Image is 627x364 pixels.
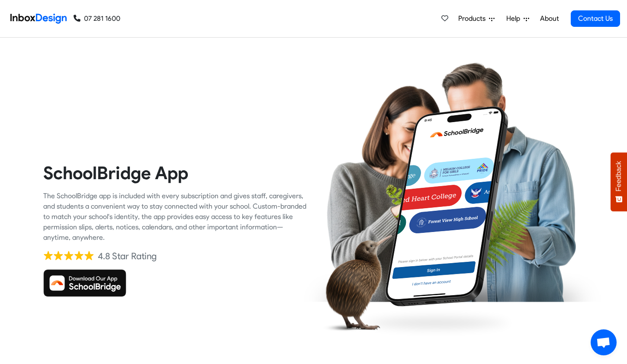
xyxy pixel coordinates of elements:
[43,269,126,297] img: Download SchoolBridge App
[506,13,524,24] span: Help
[376,106,518,308] img: phone.png
[591,329,617,355] a: Open chat
[458,13,489,24] span: Products
[303,62,600,302] img: parents_using_phone.png
[503,10,533,27] a: Help
[98,250,157,263] div: 4.8 Star Rating
[74,13,120,24] a: 07 281 1600
[611,152,627,211] button: Feedback - Show survey
[320,234,394,335] img: kiwi_bird.png
[43,162,307,184] heading: SchoolBridge App
[43,191,307,243] div: The SchoolBridge app is included with every subscription and gives staff, caregivers, and student...
[571,10,620,27] a: Contact Us
[354,305,518,341] img: shadow.png
[537,10,561,27] a: About
[455,10,498,27] a: Products
[615,161,623,191] span: Feedback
